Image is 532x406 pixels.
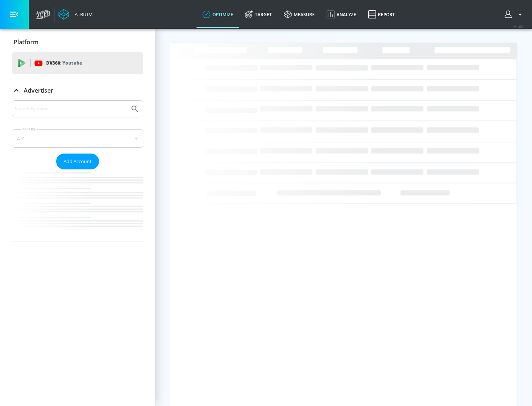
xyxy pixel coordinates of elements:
[72,11,93,18] div: Atrium
[362,1,401,28] a: Report
[12,129,143,148] div: A-Z
[15,104,127,114] input: Search by name
[12,52,143,74] div: DV360: Youtube
[12,80,143,101] div: Advertiser
[62,59,82,67] p: Youtube
[14,38,38,46] p: Platform
[12,32,143,52] div: Platform
[12,100,143,241] div: Advertiser
[514,24,525,28] span: v 4.25.4
[21,127,37,131] label: Sort By
[56,154,99,169] button: Add Account
[58,9,93,20] a: Atrium
[24,86,53,94] p: Advertiser
[321,1,362,28] a: Analyze
[64,157,92,166] span: Add Account
[46,59,82,67] p: DV360:
[239,1,278,28] a: Target
[197,1,239,28] a: optimize
[12,169,143,241] nav: list of Advertiser
[278,1,321,28] a: measure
